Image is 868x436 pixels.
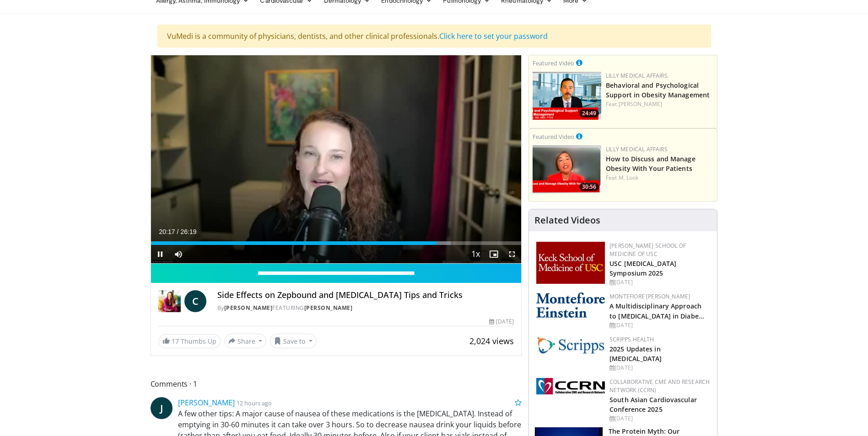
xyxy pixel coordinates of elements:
[151,241,522,245] div: Progress Bar
[609,335,654,343] a: Scripps Health
[533,72,601,120] a: 24:49
[609,278,710,287] div: [DATE]
[533,145,601,193] a: 30:56
[533,59,574,67] small: Featured Video
[533,145,601,193] img: c98a6a29-1ea0-4bd5-8cf5-4d1e188984a7.png.150x105_q85_crop-smart_upscale.png
[579,183,599,191] span: 30:56
[178,398,235,408] a: [PERSON_NAME]
[157,25,711,48] div: VuMedi is a community of physicians, dentists, and other clinical professionals.
[151,245,169,263] button: Pause
[606,72,668,80] a: Lilly Medical Affairs
[217,290,514,300] h4: Side Effects on Zepbound and [MEDICAL_DATA] Tips and Tricks
[619,174,639,181] a: M. Look
[536,292,605,318] img: b0142b4c-93a1-4b58-8f91-5265c282693c.png.150x105_q85_autocrop_double_scale_upscale_version-0.2.png
[466,245,485,263] button: Playback Rate
[151,397,173,419] a: J
[469,335,514,346] span: 2,024 views
[217,304,514,312] div: By FEATURING
[609,242,686,258] a: [PERSON_NAME] School of Medicine of USC
[237,399,272,407] small: 12 hours ago
[606,81,710,99] a: Behavioral and Psychological Support in Obesity Management
[609,292,690,300] a: Montefiore [PERSON_NAME]
[151,378,522,390] span: Comments 1
[533,133,574,141] small: Featured Video
[609,378,710,394] a: Collaborative CME and Research Network (CCRN)
[158,290,181,312] img: Dr. Carolynn Francavilla
[534,215,600,226] h4: Related Videos
[606,100,713,108] div: Feat.
[609,302,704,320] a: A Multidisciplinary Approach to [MEDICAL_DATA] in Diabe…
[606,145,668,153] a: Lilly Medical Affairs
[151,55,522,264] video-js: Video Player
[536,378,605,394] img: a04ee3ba-8487-4636-b0fb-5e8d268f3737.png.150x105_q85_autocrop_double_scale_upscale_version-0.2.png
[606,174,713,182] div: Feat.
[606,154,695,173] a: How to Discuss and Manage Obesity With Your Patients
[609,345,662,363] a: 2025 Updates in [MEDICAL_DATA]
[619,100,662,108] a: [PERSON_NAME]
[503,245,521,263] button: Fullscreen
[180,228,196,235] span: 26:19
[579,109,599,117] span: 24:49
[609,259,676,277] a: USC [MEDICAL_DATA] Symposium 2025
[224,334,267,348] button: Share
[489,318,514,326] div: [DATE]
[439,31,548,41] a: Click here to set your password
[609,364,710,372] div: [DATE]
[177,228,179,235] span: /
[609,395,697,414] a: South Asian Cardiovascular Conference 2025
[609,415,710,423] div: [DATE]
[169,245,188,263] button: Mute
[159,228,175,235] span: 20:17
[224,304,273,312] a: [PERSON_NAME]
[270,334,317,348] button: Save to
[158,334,221,348] a: 17 Thumbs Up
[536,242,605,284] img: 7b941f1f-d101-407a-8bfa-07bd47db01ba.png.150x105_q85_autocrop_double_scale_upscale_version-0.2.jpg
[172,337,179,346] span: 17
[485,245,503,263] button: Enable picture-in-picture mode
[609,321,710,330] div: [DATE]
[184,290,206,312] a: C
[304,304,353,312] a: [PERSON_NAME]
[536,335,605,354] img: c9f2b0b7-b02a-4276-a72a-b0cbb4230bc1.jpg.150x105_q85_autocrop_double_scale_upscale_version-0.2.jpg
[533,72,601,120] img: ba3304f6-7838-4e41-9c0f-2e31ebde6754.png.150x105_q85_crop-smart_upscale.png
